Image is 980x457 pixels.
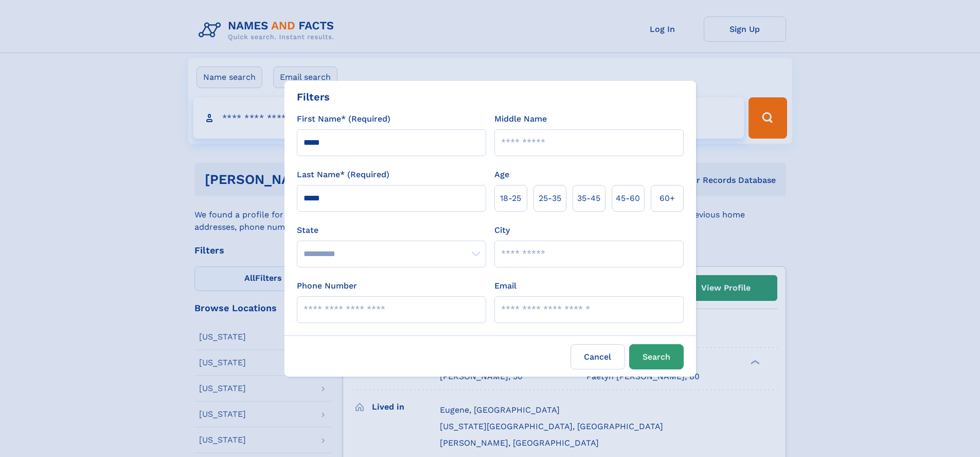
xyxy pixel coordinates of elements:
[500,192,521,205] span: 18‑25
[494,280,516,292] label: Email
[297,168,389,181] label: Last Name* (Required)
[297,113,390,125] label: First Name* (Required)
[616,192,640,205] span: 45‑60
[494,113,547,125] label: Middle Name
[571,344,625,369] label: Cancel
[297,89,330,105] div: Filters
[297,280,357,292] label: Phone Number
[539,192,561,205] span: 25‑35
[494,168,509,181] label: Age
[629,344,684,369] button: Search
[297,224,486,236] label: State
[494,224,510,236] label: City
[577,192,600,205] span: 35‑45
[660,192,675,205] span: 60+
